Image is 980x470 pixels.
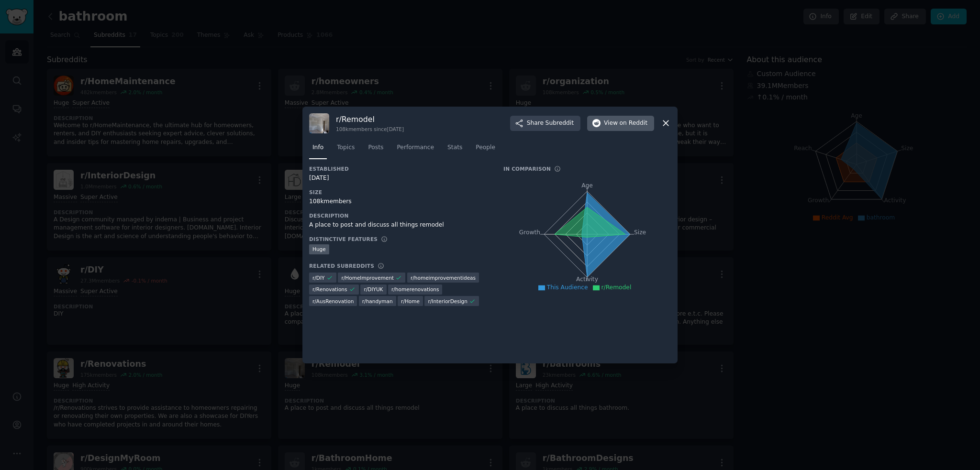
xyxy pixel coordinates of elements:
[312,298,354,305] span: r/ AusRenovation
[393,140,437,160] a: Performance
[309,165,490,172] h3: Established
[444,140,466,160] a: Stats
[620,119,647,128] span: on Reddit
[527,119,574,128] span: Share
[472,140,499,160] a: People
[309,174,490,183] div: [DATE]
[604,119,647,128] span: View
[510,116,580,131] button: ShareSubreddit
[336,126,404,132] div: 108k members since [DATE]
[634,229,646,236] tspan: Size
[411,274,476,281] span: r/ homeimprovementideas
[309,113,329,133] img: Remodel
[309,140,327,160] a: Info
[309,262,374,269] h3: Related Subreddits
[334,140,358,160] a: Topics
[576,276,598,283] tspan: Activity
[587,116,654,131] button: Viewon Reddit
[309,189,490,196] h3: Size
[401,298,420,305] span: r/ Home
[309,236,378,242] h3: Distinctive Features
[476,143,495,152] span: People
[428,298,467,305] span: r/ InteriorDesign
[312,274,324,281] span: r/ DIY
[309,244,329,254] div: Huge
[503,165,551,172] h3: In Comparison
[362,298,393,305] span: r/ handyman
[447,143,462,152] span: Stats
[601,284,632,291] span: r/Remodel
[309,221,490,230] div: A place to post and discuss all things remodel
[337,143,355,152] span: Topics
[364,286,383,293] span: r/ DIYUK
[312,286,347,293] span: r/ Renovations
[519,229,540,236] tspan: Growth
[581,182,593,189] tspan: Age
[336,114,404,124] h3: r/ Remodel
[365,140,387,160] a: Posts
[309,212,490,219] h3: Description
[547,284,588,291] span: This Audience
[309,197,490,206] div: 108k members
[312,143,323,152] span: Info
[341,274,394,281] span: r/ HomeImprovement
[546,119,574,128] span: Subreddit
[397,143,434,152] span: Performance
[391,286,439,293] span: r/ homerenovations
[368,143,383,152] span: Posts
